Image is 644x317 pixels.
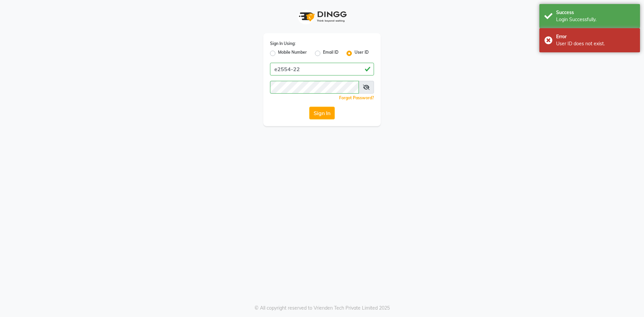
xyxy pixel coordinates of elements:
div: Success [556,9,635,16]
input: Username [270,63,374,75]
div: Error [556,33,635,40]
label: User ID [355,49,369,57]
input: Username [270,81,359,94]
a: Forgot Password? [339,95,374,100]
label: Mobile Number [278,49,307,57]
button: Sign In [309,107,335,119]
label: Email ID [323,49,338,57]
label: Sign In Using: [270,41,296,47]
div: User ID does not exist. [556,40,635,47]
div: Login Successfully. [556,16,635,23]
img: logo1.svg [295,7,349,27]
